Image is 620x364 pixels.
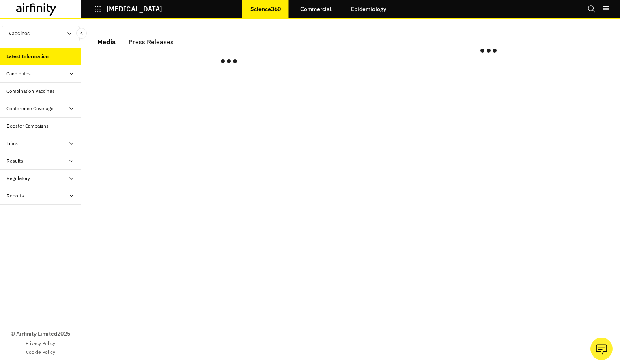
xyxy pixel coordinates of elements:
div: Media [97,36,116,48]
div: Results [6,157,23,165]
a: Cookie Policy [26,349,55,356]
p: [MEDICAL_DATA] [106,5,162,13]
button: Ask our analysts [590,338,613,360]
div: Combination Vaccines [6,88,55,95]
button: Vaccines [2,26,80,41]
button: Search [588,2,596,16]
div: Regulatory [6,175,30,182]
p: © Airfinity Limited 2025 [11,330,70,338]
div: Trials [6,140,18,147]
button: Close Sidebar [76,28,87,39]
div: Latest Information [6,53,49,60]
p: Science360 [250,6,281,12]
div: Conference Coverage [6,105,54,112]
a: Privacy Policy [26,340,55,347]
div: Candidates [6,70,31,77]
div: Press Releases [129,36,174,48]
button: [MEDICAL_DATA] [94,2,162,16]
div: Reports [6,192,24,199]
div: Booster Campaigns [6,122,49,130]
